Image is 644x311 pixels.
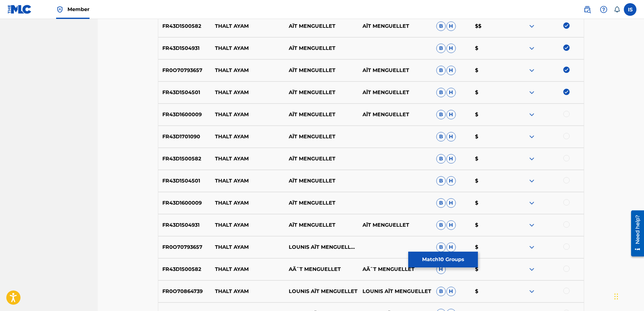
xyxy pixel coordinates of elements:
p: LOUNIS AÏT MENGUELLET [285,288,358,295]
span: B [436,176,446,186]
p: $ [471,45,510,52]
p: AÏT MENGUELLET [358,111,432,118]
span: B [436,132,446,141]
p: $ [471,111,510,118]
span: H [436,265,446,274]
div: User Menu [624,3,636,16]
p: FR43D1504501 [158,177,211,185]
span: B [436,198,446,208]
p: $ [471,266,510,273]
img: expand [528,89,536,96]
img: expand [528,199,536,207]
p: $ [471,177,510,185]
span: B [436,287,446,296]
span: H [446,21,456,31]
p: AÏT MENGUELLET [285,22,358,30]
span: H [446,88,456,97]
p: AÏT MENGUELLET [358,221,432,229]
span: H [446,44,456,53]
p: AÏT MENGUELLET [285,67,358,74]
img: deselect [563,89,570,95]
span: B [436,88,446,97]
p: THALT AYAM [211,155,285,163]
img: expand [528,133,536,141]
p: FR43D1500582 [158,266,211,273]
p: FR43D1600009 [158,111,211,118]
p: FR43D1504501 [158,89,211,96]
span: H [446,154,456,164]
img: expand [528,266,536,273]
p: $ [471,199,510,207]
p: AÃ¯T MENGUELLET [285,266,358,273]
img: deselect [563,22,570,29]
div: Help [597,3,610,16]
p: FR43D1504931 [158,221,211,229]
img: deselect [563,45,570,51]
p: THALT AYAM [211,45,285,52]
p: AÏT MENGUELLET [285,111,358,118]
p: THALT AYAM [211,243,285,251]
p: AÏT MENGUELLET [285,155,358,163]
span: Member [67,6,90,13]
p: $ [471,133,510,141]
div: Widget de chat [612,281,644,311]
p: $ [471,243,510,251]
p: AÏT MENGUELLET [285,199,358,207]
span: H [446,66,456,75]
span: H [446,132,456,141]
img: expand [528,22,536,30]
p: AÏT MENGUELLET [285,89,358,96]
p: FR0O70864739 [158,288,211,295]
p: AÏT MENGUELLET [358,89,432,96]
button: Match10 Groups [408,252,478,267]
div: Notifications [614,6,620,13]
p: FR43D1600009 [158,199,211,207]
div: Glisser [614,287,618,306]
p: FR43D1504931 [158,45,211,52]
span: B [436,220,446,230]
span: H [446,242,456,252]
img: Top Rightsholder [56,6,64,13]
p: AÏT MENGUELLET [285,45,358,52]
img: expand [528,221,536,229]
p: $$ [471,22,510,30]
iframe: Resource Center [626,208,644,259]
p: THALT AYAM [211,111,285,118]
p: THALT AYAM [211,67,285,74]
p: THALT AYAM [211,177,285,185]
p: $ [471,155,510,163]
img: deselect [563,67,570,73]
p: LOUNIS AÏT MENGUELLET|LOUNIS AÏT MENGUELLET|[PERSON_NAME] [285,243,358,251]
p: AÃ¯T MENGUELLET [358,266,432,273]
p: THALT AYAM [211,221,285,229]
p: THALT AYAM [211,89,285,96]
a: Public Search [581,3,594,16]
p: $ [471,67,510,74]
img: expand [528,177,536,185]
span: B [436,21,446,31]
p: LOUNIS AÏT MENGUELLET [358,288,432,295]
p: AÏT MENGUELLET [358,22,432,30]
span: H [446,287,456,296]
p: $ [471,221,510,229]
span: B [436,44,446,53]
img: search [583,6,591,13]
img: expand [528,45,536,52]
p: AÏT MENGUELLET [285,177,358,185]
span: B [436,154,446,164]
p: $ [471,288,510,295]
img: expand [528,67,536,74]
span: H [446,176,456,186]
p: FR0O70793657 [158,243,211,251]
p: THALT AYAM [211,266,285,273]
img: expand [528,111,536,118]
img: help [600,6,607,13]
p: THALT AYAM [211,22,285,30]
span: B [436,110,446,119]
img: MLC Logo [8,5,32,14]
span: H [446,220,456,230]
img: expand [528,288,536,295]
p: THALT AYAM [211,199,285,207]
